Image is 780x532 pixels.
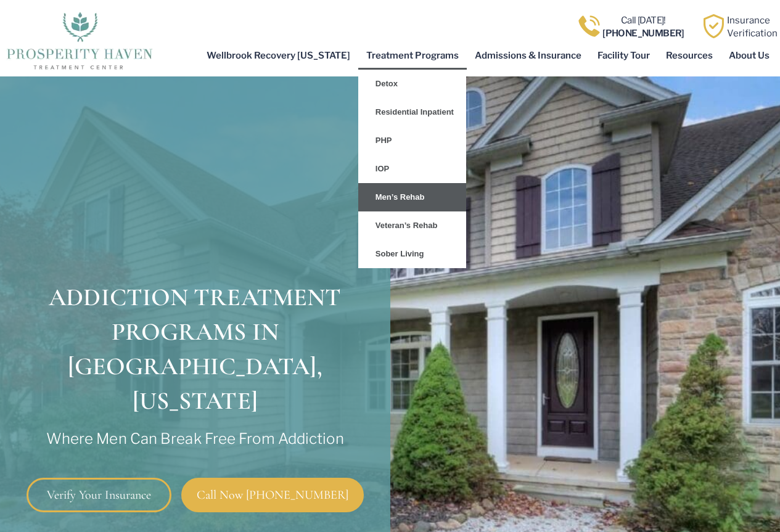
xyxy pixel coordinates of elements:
a: Resources [658,41,721,70]
a: Detox [358,70,466,98]
a: Facility Tour [589,41,658,70]
h1: ADDICTION TREATMENT PROGRAMS IN [GEOGRAPHIC_DATA], [US_STATE] [20,280,371,453]
a: InsuranceVerification [727,15,778,38]
a: IOP [358,155,466,183]
span: Call Now [PHONE_NUMBER] [197,489,348,501]
span: Verify Your Insurance [47,489,151,501]
a: Verify Your Insurance [27,478,171,512]
a: Residential Inpatient [358,98,466,126]
a: Call Now [PHONE_NUMBER] [181,478,364,512]
a: About Us [721,41,778,70]
a: Veteran’s Rehab [358,211,466,240]
a: Wellbrook Recovery [US_STATE] [199,41,358,70]
img: Learn how Prosperity Haven, a verified substance abuse center can help you overcome your addiction [702,14,726,38]
ul: Treatment Programs [358,70,466,268]
img: Call one of Prosperity Haven's dedicated counselors today so we can help you overcome addiction [577,14,601,38]
a: Men’s Rehab [358,183,466,211]
span: Where Men Can Break Free From Addiction [46,418,344,450]
a: Admissions & Insurance [467,41,589,70]
a: Sober Living [358,240,466,268]
b: [PHONE_NUMBER] [602,28,684,39]
a: PHP [358,126,466,155]
img: The logo for Prosperity Haven Addiction Recovery Center. [2,9,156,70]
a: Call [DATE]![PHONE_NUMBER] [602,15,684,38]
a: Treatment Programs [358,41,467,70]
